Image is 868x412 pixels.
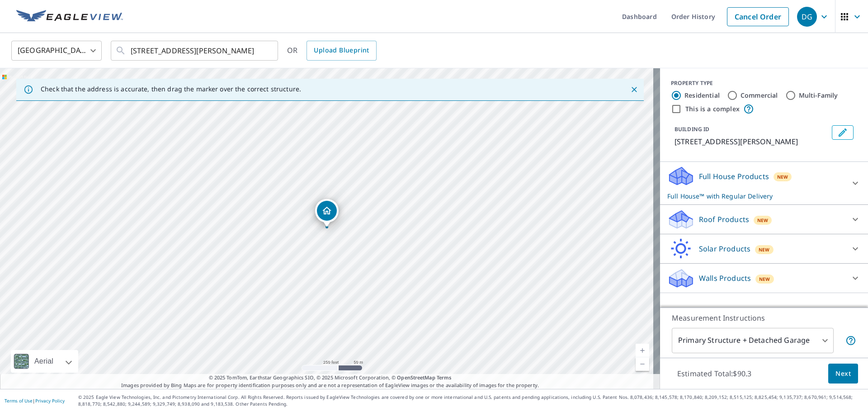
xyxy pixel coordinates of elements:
[636,357,649,371] a: Current Level 17, Zoom Out
[797,7,817,27] div: DG
[699,171,769,182] p: Full House Products
[675,136,828,147] p: [STREET_ADDRESS][PERSON_NAME]
[670,364,759,384] p: Estimated Total: $90.3
[672,328,834,353] div: Primary Structure + Detached Garage
[667,238,861,260] div: Solar ProductsNew
[628,84,640,95] button: Close
[41,85,301,93] p: Check that the address is accurate, then drag the marker over the correct structure.
[11,38,102,63] div: [GEOGRAPHIC_DATA]
[209,374,452,382] span: © 2025 TomTom, Earthstar Geographics SIO, © 2025 Microsoft Corporation, ©
[699,214,749,225] p: Roof Products
[437,374,452,381] a: Terms
[11,350,78,373] div: Aerial
[16,10,123,24] img: EV Logo
[672,313,856,323] p: Measurement Instructions
[78,394,863,407] p: © 2025 Eagle View Technologies, Inc. and Pictometry International Corp. All Rights Reserved. Repo...
[684,91,720,100] label: Residential
[131,38,259,63] input: Search by address or latitude-longitude
[835,368,851,379] span: Next
[759,275,770,283] span: New
[667,191,844,201] p: Full House™ with Regular Delivery
[727,7,789,26] a: Cancel Order
[777,173,788,180] span: New
[314,45,369,56] span: Upload Blueprint
[307,41,376,61] a: Upload Blueprint
[828,364,858,384] button: Next
[5,398,65,403] p: |
[757,217,769,224] span: New
[5,398,33,404] a: Terms of Use
[759,246,770,253] span: New
[397,374,435,381] a: OpenStreetMap
[832,125,854,140] button: Edit building 1
[667,166,861,201] div: Full House ProductsNewFull House™ with Regular Delivery
[685,104,740,114] label: This is a complex
[315,199,339,227] div: Dropped pin, building 1, Residential property, 1204 Wightman Rd Chase City, VA 23924
[845,335,856,346] span: Your report will include the primary structure and a detached garage if one exists.
[287,41,377,61] div: OR
[675,125,709,133] p: BUILDING ID
[799,91,838,100] label: Multi-Family
[699,273,751,284] p: Walls Products
[667,267,861,289] div: Walls ProductsNew
[671,79,857,87] div: PROPERTY TYPE
[35,398,65,404] a: Privacy Policy
[741,91,778,100] label: Commercial
[636,344,649,357] a: Current Level 17, Zoom In
[699,243,750,254] p: Solar Products
[667,208,861,230] div: Roof ProductsNew
[32,350,56,373] div: Aerial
